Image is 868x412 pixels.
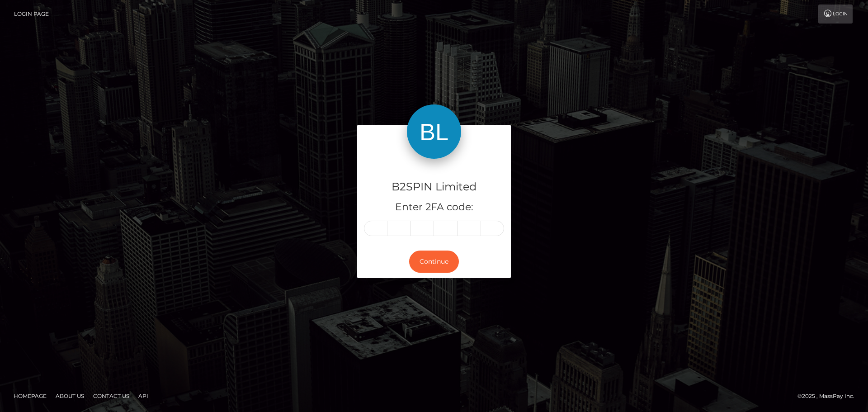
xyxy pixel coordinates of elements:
[135,389,152,403] a: API
[364,200,504,214] h5: Enter 2FA code:
[364,179,504,195] h4: B2SPIN Limited
[818,5,853,24] a: Login
[14,5,49,24] a: Login Page
[409,251,459,273] button: Continue
[797,391,861,401] div: © 2025 , MassPay Inc.
[10,389,50,403] a: Homepage
[407,104,461,159] img: B2SPIN Limited
[52,389,88,403] a: About Us
[90,389,133,403] a: Contact Us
